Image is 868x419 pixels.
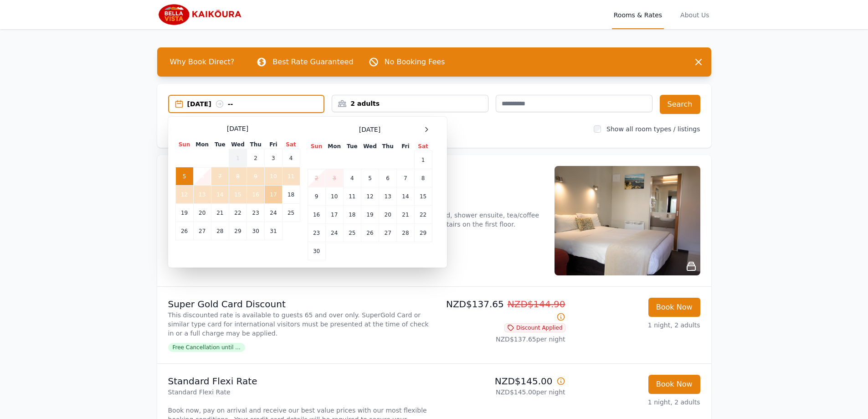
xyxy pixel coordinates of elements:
[308,169,325,187] td: 2
[325,142,343,151] th: Mon
[175,186,193,204] td: 12
[343,224,361,242] td: 25
[168,375,431,388] p: Standard Flexi Rate
[247,167,265,186] td: 9
[438,335,565,344] p: NZD$137.65 per night
[508,299,565,310] span: NZD$144.90
[272,57,353,67] p: Best Rate Guaranteed
[308,187,325,206] td: 9
[343,206,361,224] td: 18
[308,206,325,224] td: 16
[379,169,397,187] td: 6
[229,149,247,167] td: 1
[414,224,432,242] td: 29
[175,222,193,240] td: 26
[193,222,211,240] td: 27
[265,140,282,149] th: Fri
[265,149,282,167] td: 3
[379,206,397,224] td: 20
[414,206,432,224] td: 22
[265,167,282,186] td: 10
[414,142,432,151] th: Sat
[606,125,700,133] label: Show all room types / listings
[193,140,211,149] th: Mon
[361,187,379,206] td: 12
[438,375,565,388] p: NZD$145.00
[163,53,242,71] span: Why Book Direct?
[648,298,700,317] button: Book Now
[325,206,343,224] td: 17
[211,167,229,186] td: 7
[343,169,361,187] td: 4
[397,142,414,151] th: Fri
[229,167,247,186] td: 8
[325,169,343,187] td: 3
[211,222,229,240] td: 28
[282,186,300,204] td: 18
[308,142,325,151] th: Sun
[282,140,300,149] th: Sat
[438,388,565,397] p: NZD$145.00 per night
[168,310,431,338] p: This discounted rate is available to guests 65 and over only. SuperGold Card or similar type card...
[397,169,414,187] td: 7
[247,222,265,240] td: 30
[282,204,300,222] td: 25
[359,125,380,134] span: [DATE]
[414,151,432,169] td: 1
[229,140,247,149] th: Wed
[397,206,414,224] td: 21
[573,321,700,330] p: 1 night, 2 adults
[227,124,248,133] span: [DATE]
[211,204,229,222] td: 21
[660,95,700,114] button: Search
[229,186,247,204] td: 15
[385,57,445,67] p: No Booking Fees
[193,186,211,204] td: 13
[379,224,397,242] td: 27
[265,186,282,204] td: 17
[414,187,432,206] td: 15
[168,298,431,310] p: Super Gold Card Discount
[343,142,361,151] th: Tue
[379,142,397,151] th: Thu
[193,167,211,186] td: 6
[265,204,282,222] td: 24
[397,187,414,206] td: 14
[282,149,300,167] td: 4
[247,186,265,204] td: 16
[648,375,700,394] button: Book Now
[361,224,379,242] td: 26
[308,242,325,260] td: 30
[438,298,565,323] p: NZD$137.65
[379,187,397,206] td: 13
[265,222,282,240] td: 31
[504,323,565,332] span: Discount Applied
[282,167,300,186] td: 11
[175,167,193,186] td: 5
[247,204,265,222] td: 23
[229,204,247,222] td: 22
[211,186,229,204] td: 14
[325,224,343,242] td: 24
[343,187,361,206] td: 11
[247,140,265,149] th: Thu
[229,222,247,240] td: 29
[308,224,325,242] td: 23
[211,140,229,149] th: Tue
[397,224,414,242] td: 28
[361,169,379,187] td: 5
[175,204,193,222] td: 19
[361,142,379,151] th: Wed
[361,206,379,224] td: 19
[414,169,432,187] td: 8
[573,398,700,407] p: 1 night, 2 adults
[187,99,324,109] div: [DATE] --
[157,4,245,26] img: Bella Vista Kaikoura
[332,99,488,108] div: 2 adults
[168,343,245,352] span: Free Cancellation until ...
[175,140,193,149] th: Sun
[247,149,265,167] td: 2
[325,187,343,206] td: 10
[193,204,211,222] td: 20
